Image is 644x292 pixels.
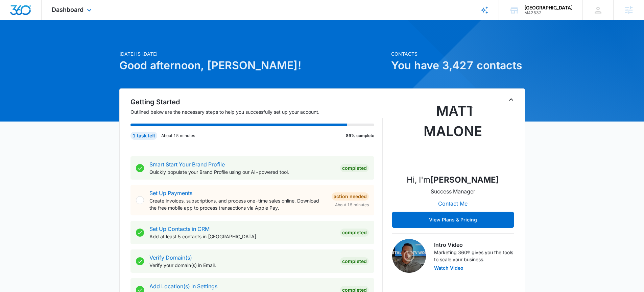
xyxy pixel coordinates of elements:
p: Hi, I'm [407,174,499,186]
a: Set Up Contacts in CRM [149,225,210,232]
p: [DATE] is [DATE] [119,50,387,57]
p: About 15 minutes [161,133,195,139]
div: Completed [340,257,369,265]
button: Contact Me [431,195,474,212]
p: Quickly populate your Brand Profile using our AI-powered tool. [149,168,335,176]
div: account name [524,5,573,10]
div: Completed [340,229,369,237]
p: Success Manager [431,187,475,195]
button: Toggle Collapse [507,96,515,104]
div: 1 task left [130,132,157,140]
h1: Good afternoon, [PERSON_NAME]! [119,57,387,74]
p: Contacts [391,50,525,57]
button: View Plans & Pricing [392,212,514,228]
strong: [PERSON_NAME] [430,175,499,185]
div: Action Needed [332,192,369,201]
h3: Intro Video [434,241,514,249]
p: 89% complete [346,133,374,139]
p: Create invoices, subscriptions, and process one-time sales online. Download the free mobile app t... [149,197,326,211]
span: Dashboard [52,6,84,13]
p: Marketing 360® gives you the tools to scale your business. [434,249,514,263]
button: Watch Video [434,266,463,270]
div: account id [524,10,573,15]
div: Completed [340,164,369,172]
a: Add Location(s) in Settings [149,283,217,290]
span: About 15 minutes [335,202,369,208]
a: Set Up Payments [149,190,192,196]
p: Add at least 5 contacts in [GEOGRAPHIC_DATA]. [149,233,335,240]
img: Matt Malone [419,101,487,168]
img: Intro Video [392,239,426,273]
h1: You have 3,427 contacts [391,57,525,74]
p: Outlined below are the necessary steps to help you successfully set up your account. [130,108,383,115]
p: Verify your domain(s) in Email. [149,262,335,269]
h2: Getting Started [130,97,383,107]
a: Verify Domain(s) [149,254,192,261]
a: Smart Start Your Brand Profile [149,161,225,168]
